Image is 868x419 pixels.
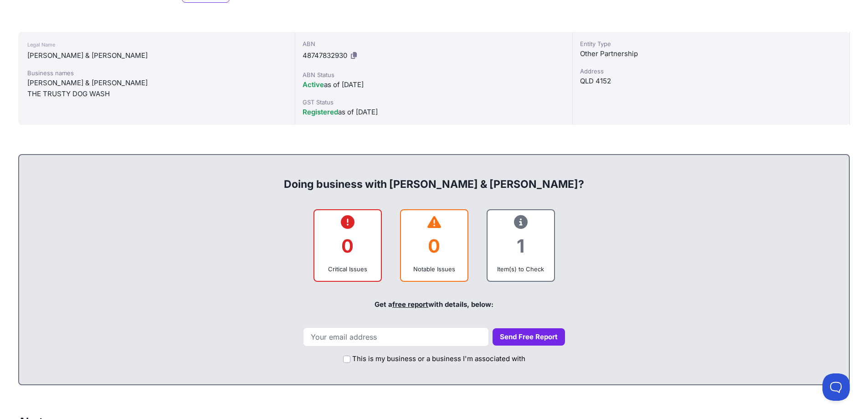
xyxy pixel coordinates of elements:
[580,67,842,76] div: Address
[375,300,493,309] span: Get a with details, below:
[303,108,338,116] span: Registered
[303,327,489,347] input: Your email address
[303,98,565,107] div: GST Status
[27,50,286,61] div: [PERSON_NAME] & [PERSON_NAME]
[580,48,842,59] div: Other Partnership
[822,373,850,401] iframe: Toggle Customer Support
[303,107,565,118] div: as of [DATE]
[303,70,565,79] div: ABN Status
[303,80,324,89] span: Active
[580,76,842,87] div: QLD 4152
[322,228,374,264] div: 0
[303,79,565,90] div: as of [DATE]
[408,264,460,274] div: Notable Issues
[28,162,840,191] div: Doing business with [PERSON_NAME] & [PERSON_NAME]?
[580,39,842,48] div: Entity Type
[27,78,286,88] div: [PERSON_NAME] & [PERSON_NAME]
[493,328,565,346] button: Send Free Report
[495,228,547,264] div: 1
[495,264,547,274] div: Item(s) to Check
[322,264,374,274] div: Critical Issues
[27,68,286,78] div: Business names
[352,354,525,364] label: This is my business or a business I'm associated with
[303,51,347,60] span: 48747832930
[27,88,286,99] div: THE TRUSTY DOG WASH
[408,228,460,264] div: 0
[303,39,565,48] div: ABN
[27,39,286,50] div: Legal Name
[392,300,428,309] a: free report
